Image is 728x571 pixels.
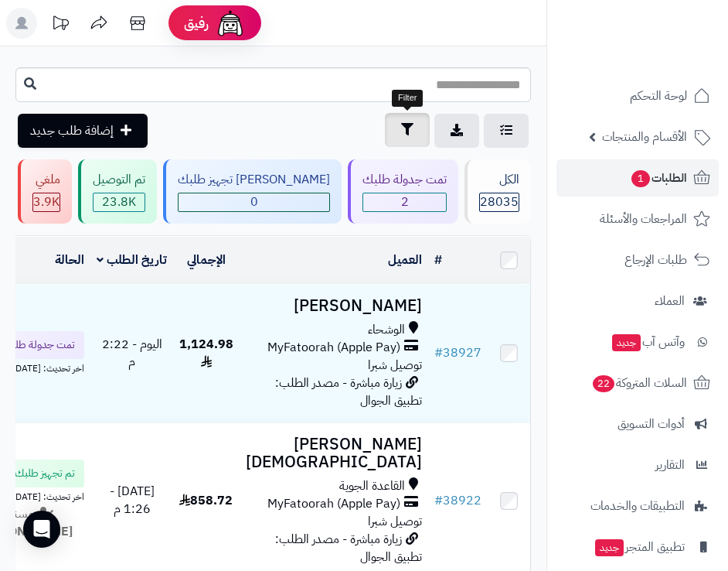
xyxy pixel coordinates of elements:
[655,290,685,312] span: العملاء
[388,251,422,269] a: العميل
[368,356,422,374] span: توصيل شبرا
[556,446,719,484] a: التقارير
[556,364,719,402] a: السلات المتروكة22
[33,193,60,211] div: 3858
[593,375,614,392] span: 22
[479,171,519,189] div: الكل
[30,121,114,140] span: إضافة طلب جديد
[595,539,624,556] span: جديد
[434,344,443,362] span: #
[434,491,443,510] span: #
[160,159,345,224] a: [PERSON_NAME] تجهيز طلبك 0
[102,335,162,371] span: اليوم - 2:22 م
[178,171,330,189] div: [PERSON_NAME] تجهيز طلبك
[339,477,405,495] span: القاعدة الجوية
[556,487,719,525] a: التطبيقات والخدمات
[392,90,423,107] div: Filter
[611,331,685,353] span: وآتس آب
[363,193,446,211] span: 2
[267,339,400,357] span: MyFatoorah (Apple Pay)
[655,454,685,476] span: التقارير
[275,374,422,410] span: زيارة مباشرة - مصدر الطلب: تطبيق الجوال
[184,14,209,32] span: رفيق
[179,335,233,371] span: 1,124.98
[179,193,329,211] span: 0
[18,114,148,148] a: إضافة طلب جديد
[75,159,160,224] a: تم التوصيل 23.8K
[556,200,719,238] a: المراجعات والأسئلة
[55,251,84,269] a: الحالة
[461,159,534,224] a: الكل28035
[556,323,719,361] a: وآتس آبجديد
[556,77,719,115] a: لوحة التحكم
[187,251,226,269] a: الإجمالي
[594,536,685,558] span: تطبيق المتجر
[556,159,719,197] a: الطلبات1
[434,251,442,269] a: #
[556,405,719,443] a: أدوات التسويق
[612,334,641,351] span: جديد
[246,297,422,315] h3: [PERSON_NAME]
[368,512,422,531] span: توصيل شبرا
[15,159,75,224] a: ملغي 3.9K
[631,170,650,187] span: 1
[33,193,60,211] span: 3.9K
[600,208,687,230] span: المراجعات والأسئلة
[591,372,687,394] span: السلات المتروكة
[630,167,687,189] span: الطلبات
[275,530,422,566] span: زيارة مباشرة - مصدر الطلب: تطبيق الجوال
[368,321,405,339] span: الوشحاء
[267,495,400,513] span: MyFatoorah (Apple Pay)
[97,251,167,269] a: تاريخ الطلب
[556,528,719,566] a: تطبيق المتجرجديد
[345,159,461,224] a: تمت جدولة طلبك 2
[93,171,145,189] div: تم التوصيل
[2,337,75,353] span: تمت جدولة طلبك
[556,282,719,320] a: العملاء
[556,241,719,279] a: طلبات الإرجاع
[215,8,246,39] img: ai-face.png
[630,85,687,107] span: لوحة التحكم
[246,436,422,471] h3: [PERSON_NAME][DEMOGRAPHIC_DATA]
[41,8,80,43] a: تحديثات المنصة
[590,495,685,517] span: التطبيقات والخدمات
[23,511,60,548] div: Open Intercom Messenger
[434,344,481,362] a: #38927
[94,193,145,211] div: 23798
[480,193,519,211] span: 28035
[179,491,233,510] span: 858.72
[15,466,75,481] span: تم تجهيز طلبك
[434,491,481,510] a: #38922
[32,171,60,189] div: ملغي
[617,413,685,435] span: أدوات التسويق
[94,193,145,211] span: 23.8K
[110,482,155,518] span: [DATE] - 1:26 م
[602,126,687,148] span: الأقسام والمنتجات
[362,171,447,189] div: تمت جدولة طلبك
[624,249,687,271] span: طلبات الإرجاع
